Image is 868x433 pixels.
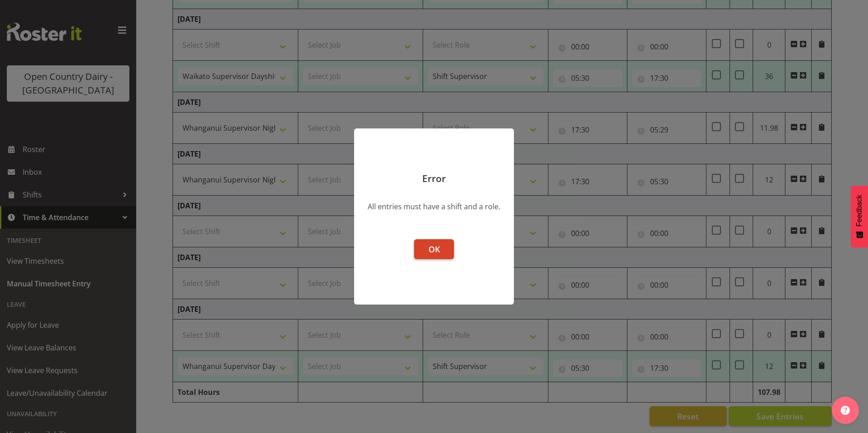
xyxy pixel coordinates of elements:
[414,239,454,259] button: OK
[841,406,850,415] img: help-xxl-2.png
[368,201,500,212] div: All entries must have a shift and a role.
[855,195,863,226] span: Feedback
[429,244,440,255] span: OK
[851,186,868,247] button: Feedback - Show survey
[363,174,505,183] p: Error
